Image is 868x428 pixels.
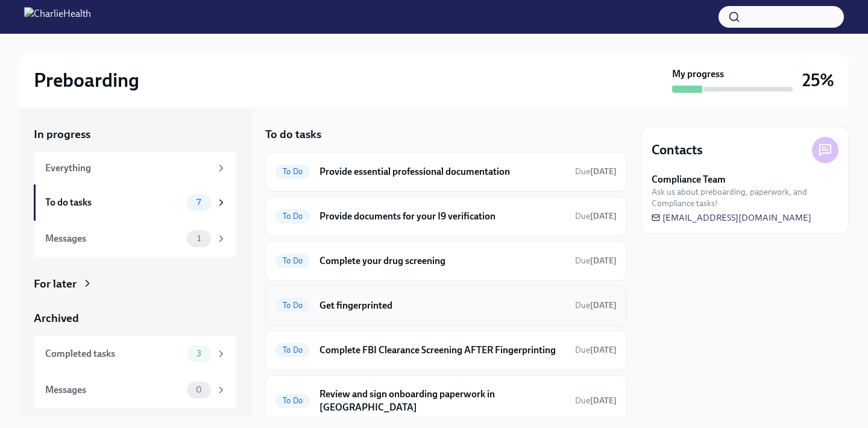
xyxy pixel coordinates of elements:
[275,212,310,221] span: To Do
[275,162,617,181] a: To DoProvide essential professional documentationDue[DATE]
[34,372,236,408] a: Messages0
[45,232,182,245] div: Messages
[319,388,565,414] h6: Review and sign onboarding paperwork in [GEOGRAPHIC_DATA]
[275,341,617,360] a: To DoComplete FBI Clearance Screening AFTER FingerprintingDue[DATE]
[652,212,811,224] a: [EMAIL_ADDRESS][DOMAIN_NAME]
[189,385,209,394] span: 0
[672,68,724,81] strong: My progress
[34,336,236,372] a: Completed tasks3
[590,345,617,355] strong: [DATE]
[275,396,310,405] span: To Do
[34,276,77,292] div: For later
[319,210,565,223] h6: Provide documents for your I9 verification
[34,68,139,92] h2: Preboarding
[275,256,310,265] span: To Do
[575,344,617,356] span: September 7th, 2025 09:00
[575,395,617,406] span: Due
[275,385,617,417] a: To DoReview and sign onboarding paperwork in [GEOGRAPHIC_DATA]Due[DATE]
[575,210,617,222] span: September 4th, 2025 09:00
[319,254,565,268] h6: Complete your drug screening
[275,301,310,310] span: To Do
[575,166,617,177] span: Due
[34,184,236,221] a: To do tasks7
[575,256,617,266] span: Due
[590,300,617,310] strong: [DATE]
[575,345,617,355] span: Due
[190,234,208,243] span: 1
[275,167,310,176] span: To Do
[24,7,91,27] img: CharlieHealth
[652,173,726,186] strong: Compliance Team
[590,395,617,406] strong: [DATE]
[34,310,236,326] a: Archived
[275,296,617,315] a: To DoGet fingerprintedDue[DATE]
[189,349,209,358] span: 3
[590,166,617,177] strong: [DATE]
[575,166,617,177] span: September 3rd, 2025 09:00
[575,300,617,310] span: Due
[652,141,703,159] h4: Contacts
[189,198,208,207] span: 7
[34,152,236,184] a: Everything
[45,196,182,209] div: To do tasks
[319,344,565,357] h6: Complete FBI Clearance Screening AFTER Fingerprinting
[45,347,182,360] div: Completed tasks
[575,300,617,311] span: September 4th, 2025 09:00
[575,395,617,406] span: September 7th, 2025 09:00
[802,69,834,91] h3: 25%
[275,251,617,271] a: To DoComplete your drug screeningDue[DATE]
[275,345,310,354] span: To Do
[575,211,617,221] span: Due
[265,127,321,142] h5: To do tasks
[275,207,617,226] a: To DoProvide documents for your I9 verificationDue[DATE]
[34,221,236,257] a: Messages1
[45,162,211,175] div: Everything
[575,255,617,266] span: September 4th, 2025 09:00
[590,256,617,266] strong: [DATE]
[34,127,236,142] a: In progress
[652,186,838,209] span: Ask us about preboarding, paperwork, and Compliance tasks!
[34,276,236,292] a: For later
[45,383,182,397] div: Messages
[319,165,565,178] h6: Provide essential professional documentation
[590,211,617,221] strong: [DATE]
[319,299,565,312] h6: Get fingerprinted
